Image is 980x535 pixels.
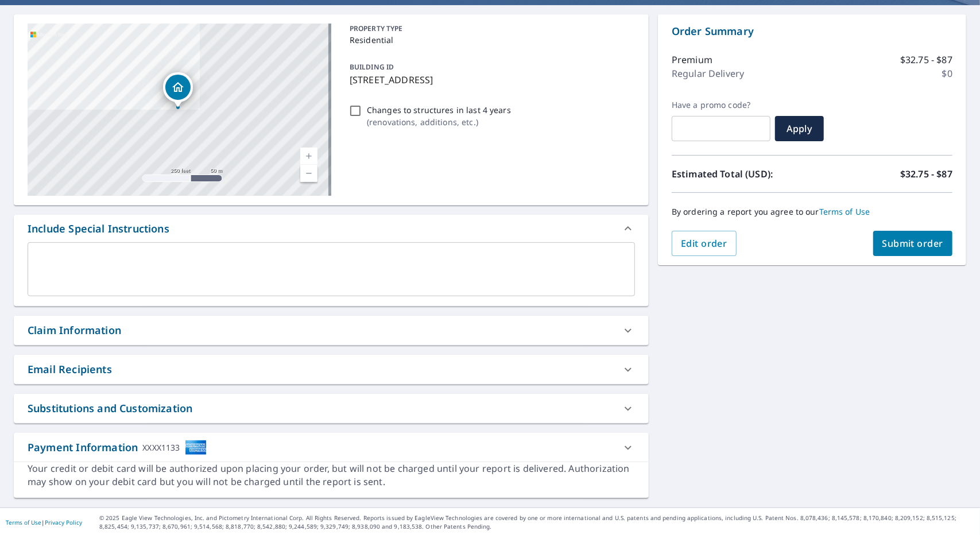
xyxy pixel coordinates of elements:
[300,148,317,165] a: Current Level 17, Zoom In
[28,462,635,489] div: Your credit or debit card will be authorized upon placing your order, but will not be charged unt...
[672,24,952,39] p: Order Summary
[14,394,649,423] div: Substitutions and Customization
[185,440,207,455] img: cardImage
[28,323,121,338] div: Claim Information
[163,72,193,108] div: Dropped pin, building 1, Residential property, 1305 Gleneagle Dr Indianapolis, IN 46239
[350,62,394,72] p: BUILDING ID
[45,518,82,526] a: Privacy Policy
[14,433,649,462] div: Payment InformationXXXX1133cardImage
[882,237,944,250] span: Submit order
[672,207,952,217] p: By ordering a report you agree to our
[819,206,870,217] a: Terms of Use
[672,100,770,110] label: Have a promo code?
[672,53,712,67] p: Premium
[14,215,649,242] div: Include Special Instructions
[350,34,630,46] p: Residential
[300,165,317,182] a: Current Level 17, Zoom Out
[350,73,630,87] p: [STREET_ADDRESS]
[6,518,41,526] a: Terms of Use
[942,67,952,80] p: $0
[681,237,727,250] span: Edit order
[28,401,192,416] div: Substitutions and Customization
[775,116,824,141] button: Apply
[142,440,180,455] div: XXXX1133
[28,362,112,377] div: Email Recipients
[672,231,737,256] button: Edit order
[900,167,952,181] p: $32.75 - $87
[873,231,953,256] button: Submit order
[900,53,952,67] p: $32.75 - $87
[672,67,744,80] p: Regular Delivery
[350,24,630,34] p: PROPERTY TYPE
[28,440,207,455] div: Payment Information
[28,221,169,237] div: Include Special Instructions
[14,316,649,345] div: Claim Information
[672,167,812,181] p: Estimated Total (USD):
[367,104,511,116] p: Changes to structures in last 4 years
[14,355,649,384] div: Email Recipients
[6,519,82,526] p: |
[784,122,815,135] span: Apply
[99,514,974,531] p: © 2025 Eagle View Technologies, Inc. and Pictometry International Corp. All Rights Reserved. Repo...
[367,116,511,128] p: ( renovations, additions, etc. )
